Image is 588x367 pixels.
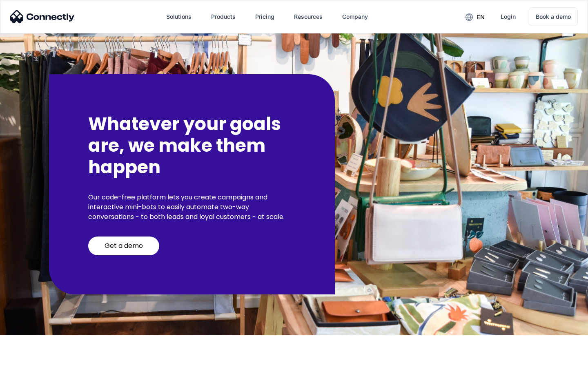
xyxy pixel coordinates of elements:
[342,11,368,22] div: Company
[105,242,143,250] div: Get a demo
[88,113,296,178] h2: Whatever your goals are, we make them happen
[8,353,49,364] aside: Language selected: English
[459,11,491,23] div: en
[211,11,236,22] div: Products
[494,7,522,27] a: Login
[160,7,198,27] div: Solutions
[10,10,75,23] img: Connectly Logo
[501,11,516,22] div: Login
[529,7,578,26] a: Book a demo
[88,192,296,222] p: Our code-free platform lets you create campaigns and interactive mini-bots to easily automate two...
[205,7,242,27] div: Products
[255,11,274,22] div: Pricing
[249,7,281,27] a: Pricing
[166,11,192,22] div: Solutions
[336,7,374,27] div: Company
[16,353,49,364] ul: Language list
[477,11,485,23] div: en
[294,11,323,22] div: Resources
[287,7,329,27] div: Resources
[88,237,159,255] a: Get a demo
